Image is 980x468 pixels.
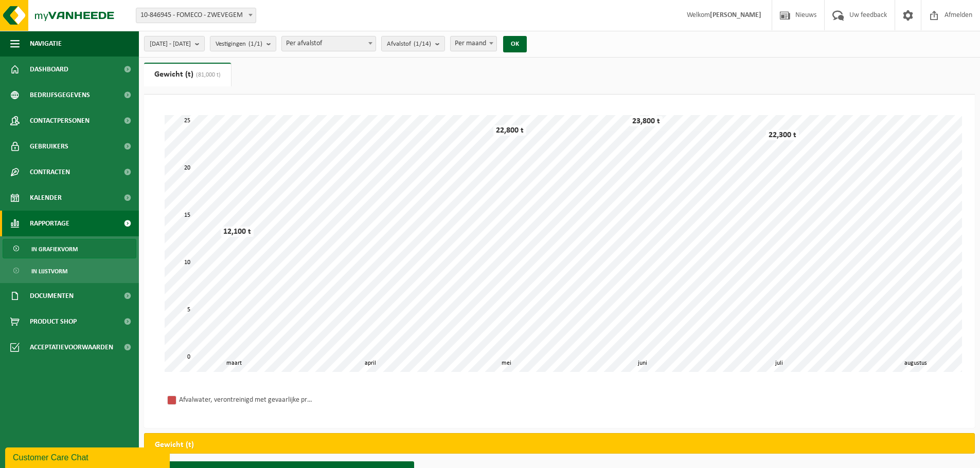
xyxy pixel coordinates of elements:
a: In lijstvorm [3,261,136,280]
a: Gewicht (t) [144,63,231,86]
span: (81,000 t) [193,72,221,78]
span: Per afvalstof [281,36,376,51]
span: Vestigingen [216,36,262,52]
div: 22,800 t [493,125,526,136]
button: [DATE] - [DATE] [144,36,205,51]
span: Per afvalstof [282,36,376,51]
span: Contracten [30,159,70,185]
count: (1/1) [248,41,262,47]
span: Acceptatievoorwaarden [30,334,113,360]
span: Gebruikers [30,134,68,159]
span: Product Shop [30,309,77,334]
div: 22,300 t [766,130,799,140]
span: Documenten [30,283,74,309]
span: Rapportage [30,211,69,236]
count: (1/14) [414,41,431,47]
a: In grafiekvorm [3,239,136,258]
button: Afvalstof(1/14) [381,36,445,51]
span: 10-846945 - FOMECO - ZWEVEGEM [136,8,256,23]
span: Navigatie [30,31,62,57]
button: OK [503,36,527,52]
h2: Gewicht (t) [145,434,204,456]
span: Per maand [451,36,496,51]
iframe: chat widget [5,445,172,468]
span: 10-846945 - FOMECO - ZWEVEGEM [136,8,256,23]
span: Dashboard [30,57,68,82]
span: In grafiekvorm [31,239,78,259]
span: Bedrijfsgegevens [30,82,90,108]
span: [DATE] - [DATE] [150,36,191,52]
span: Kalender [30,185,62,211]
span: In lijstvorm [31,261,67,281]
strong: [PERSON_NAME] [710,11,761,19]
span: Afvalstof [387,36,431,52]
span: Contactpersonen [30,108,90,134]
div: Afvalwater, verontreinigd met gevaarlijke producten [179,394,313,406]
button: Vestigingen(1/1) [210,36,276,51]
div: 12,100 t [221,227,254,237]
div: 23,800 t [630,116,663,126]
